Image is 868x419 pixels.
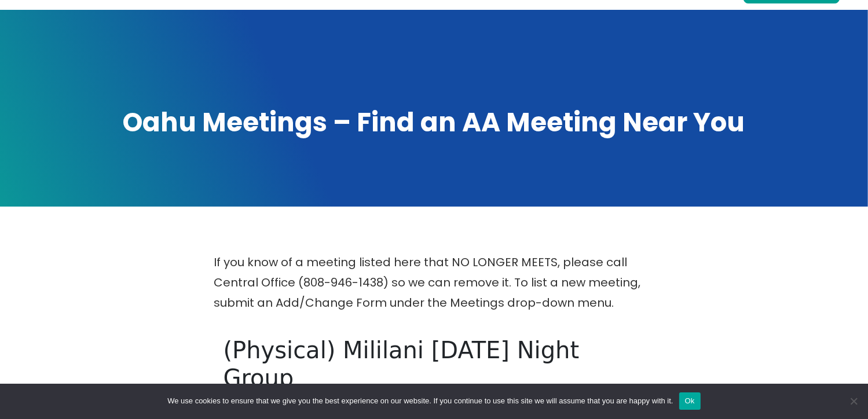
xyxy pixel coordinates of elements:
span: No [848,395,859,407]
h1: (Physical) Mililani [DATE] Night Group [224,336,645,392]
button: Ok [679,392,701,410]
h1: Oahu Meetings – Find an AA Meeting Near You [29,105,840,140]
span: We use cookies to ensure that we give you the best experience on our website. If you continue to ... [167,395,673,407]
p: If you know of a meeting listed here that NO LONGER MEETS, please call Central Office (808-946-14... [214,252,654,313]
